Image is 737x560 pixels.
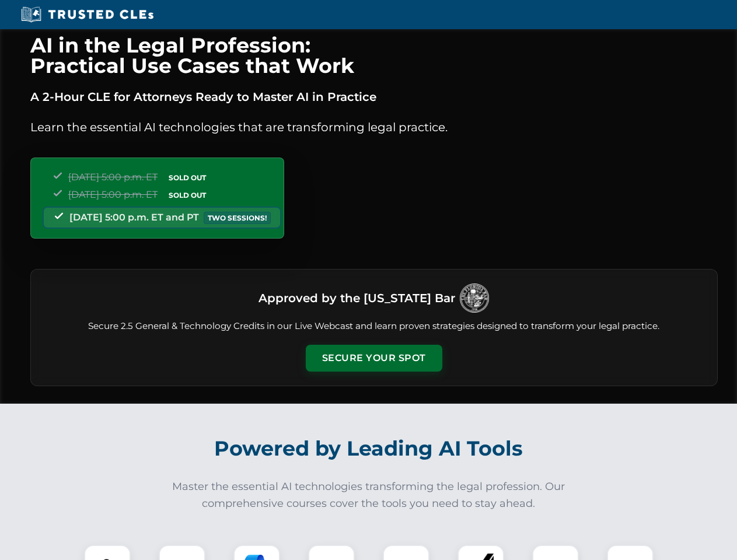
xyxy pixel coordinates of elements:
h3: Approved by the [US_STATE] Bar [259,288,455,309]
span: SOLD OUT [165,171,210,184]
img: Logo [460,283,489,313]
p: Learn the essential AI technologies that are transforming legal practice. [30,118,718,136]
span: SOLD OUT [165,189,210,201]
span: [DATE] 5:00 p.m. ET [68,189,158,200]
h1: AI in the Legal Profession: Practical Use Cases that Work [30,35,718,76]
button: Secure Your Spot [306,345,442,372]
h2: Powered by Leading AI Tools [46,428,692,469]
p: A 2-Hour CLE for Attorneys Ready to Master AI in Practice [30,87,718,106]
span: [DATE] 5:00 p.m. ET [68,171,158,183]
p: Secure 2.5 General & Technology Credits in our Live Webcast and learn proven strategies designed ... [45,320,703,333]
p: Master the essential AI technologies transforming the legal profession. Our comprehensive courses... [165,478,573,512]
img: Trusted CLEs [18,6,157,23]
